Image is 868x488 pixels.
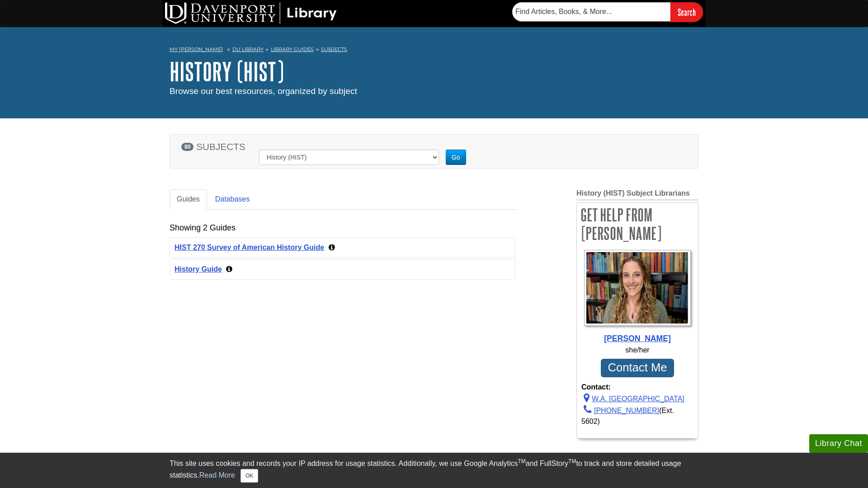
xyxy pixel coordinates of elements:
input: Find Articles, Books, & More... [512,2,670,21]
div: This site uses cookies and records your IP address for usage statistics. Additionally, we use Goo... [170,458,698,483]
span: SUBJECTS [196,141,245,152]
img: DU Library [165,2,337,24]
a: History Guide [175,265,222,273]
sup: TM [568,458,576,465]
button: Close [241,469,258,483]
a: Read More [199,471,235,479]
img: Profile Photo [584,250,691,326]
a: DU Library [232,46,264,52]
sup: TM [518,458,525,465]
h2: Showing 2 Guides [170,223,236,233]
nav: breadcrumb [170,43,698,58]
a: Profile Photo [PERSON_NAME] [581,250,693,344]
div: Browse our best resources, organized by subject [170,85,698,98]
a: Library Guides [271,46,314,52]
span: 80 [181,143,193,151]
h1: History (HIST) [170,58,698,85]
div: she/her [581,345,693,356]
form: Searches DU Library's articles, books, and more [512,2,703,22]
a: My [PERSON_NAME] [170,46,223,53]
strong: Contact: [581,382,693,393]
div: (Ext. 5602) [581,404,693,427]
button: Go [446,150,466,165]
section: Subject Search Bar [170,123,698,178]
a: Databases [208,189,257,210]
a: Subjects [321,46,347,52]
a: HIST 270 Survey of American History Guide [175,244,324,251]
input: Search [670,2,703,22]
a: W.A. [GEOGRAPHIC_DATA] [581,395,684,403]
section: Content by Subject [170,178,698,470]
h2: History (HIST) Subject Librarians [576,189,698,200]
div: [PERSON_NAME] [581,333,693,344]
a: [PHONE_NUMBER] [581,407,659,414]
a: Guides [170,189,207,210]
h2: Get Help From [PERSON_NAME] [577,203,698,245]
button: Library Chat [809,434,868,453]
a: Contact Me [601,359,674,377]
